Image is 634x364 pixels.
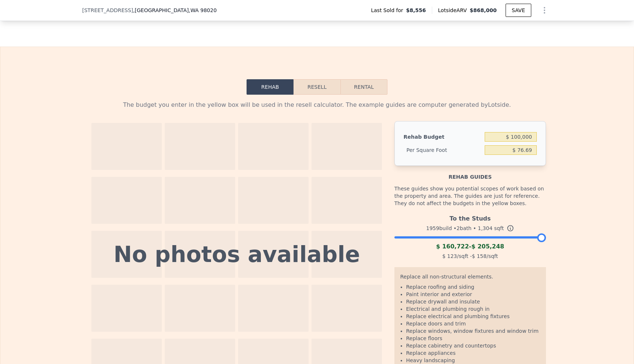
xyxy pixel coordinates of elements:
span: 1,304 [478,225,492,231]
li: Replace drywall and insulate [406,298,540,305]
div: To the Studs [394,211,546,223]
div: No photos available [114,243,360,265]
li: Electrical and plumbing rough in [406,305,540,313]
span: $ 158 [472,253,487,259]
div: The budget you enter in the yellow box will be used in the resell calculator. The example guides ... [88,101,546,109]
li: Replace floors [406,335,540,342]
button: Resell [294,79,340,95]
li: Replace electrical and plumbing fixtures [406,313,540,320]
button: Show Options [537,3,552,18]
button: Rental [340,79,387,95]
div: Rehab Budget [404,130,482,143]
span: $868,000 [470,7,497,13]
button: Rehab [247,79,294,95]
li: Paint interior and exterior [406,291,540,298]
span: $8,556 [406,7,426,14]
li: Replace appliances [406,349,540,357]
div: /sqft - /sqft [394,251,546,261]
span: , [GEOGRAPHIC_DATA] [133,7,217,14]
span: Last Sold for [371,7,406,14]
div: Rehab guides [394,166,546,181]
span: $ 205,248 [471,243,504,250]
span: Lotside ARV [438,7,470,14]
span: [STREET_ADDRESS] [82,7,133,14]
li: Replace windows, window fixtures and window trim [406,327,540,335]
li: Replace cabinetry and countertops [406,342,540,349]
div: Per Square Foot [404,143,482,157]
li: Replace doors and trim [406,320,540,327]
div: Replace all non-structural elements. [400,273,540,283]
li: Replace roofing and siding [406,283,540,291]
span: , WA 98020 [189,7,216,13]
div: 1959 build • 2 bath • sqft [394,223,546,233]
span: $ 123 [442,253,457,259]
div: - [394,242,546,251]
div: These guides show you potential scopes of work based on the property and area. The guides are jus... [394,181,546,211]
li: Heavy landscaping [406,357,540,364]
button: SAVE [506,4,531,17]
span: $ 160,722 [436,243,469,250]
